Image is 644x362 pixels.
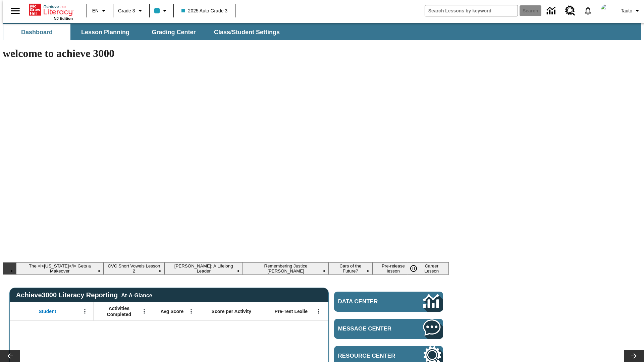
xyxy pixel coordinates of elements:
[3,47,449,60] h1: welcome to achieve 3000
[334,319,443,339] a: Message Center
[275,308,308,314] span: Pre-Test Lexile
[186,306,196,316] button: Open Menu
[80,306,90,316] button: Open Menu
[29,3,73,16] a: Home
[334,292,443,312] a: Data Center
[3,24,70,40] button: Dashboard
[181,7,228,14] span: 2025 Auto Grade 3
[3,24,286,40] div: SubNavbar
[92,7,99,14] span: EN
[415,262,449,275] button: Slide 7 Career Lesson
[601,4,614,17] img: avatar image
[209,24,285,40] button: Class/Student Settings
[3,23,641,40] div: SubNavbar
[314,306,324,316] button: Open Menu
[329,262,372,275] button: Slide 5 Cars of the Future?
[164,262,243,275] button: Slide 3 Dianne Feinstein: A Lifelong Leader
[89,5,111,17] button: Language: EN, Select a language
[81,28,129,36] span: Lesson Planning
[243,262,329,275] button: Slide 4 Remembering Justice O'Connor
[39,308,56,314] span: Student
[621,7,632,14] span: Tauto
[139,306,149,316] button: Open Menu
[338,353,403,359] span: Resource Center
[140,24,207,40] button: Grading Center
[214,28,280,36] span: Class/Student Settings
[624,350,644,362] button: Lesson carousel, Next
[72,24,139,40] button: Lesson Planning
[21,28,53,36] span: Dashboard
[425,5,518,16] input: search field
[104,262,165,275] button: Slide 2 CVC Short Vowels Lesson 2
[338,298,401,305] span: Data Center
[16,291,152,299] span: Achieve3000 Literacy Reporting
[152,5,171,17] button: Class color is light blue. Change class color
[338,325,403,332] span: Message Center
[212,308,252,314] span: Score per Activity
[407,262,420,275] button: Pause
[561,2,579,20] a: Resource Center, Will open in new tab
[152,28,196,36] span: Grading Center
[543,2,561,20] a: Data Center
[97,305,141,317] span: Activities Completed
[118,7,135,14] span: Grade 3
[115,5,147,17] button: Grade: Grade 3, Select a grade
[618,5,644,17] button: Profile/Settings
[160,308,183,314] span: Avg Score
[121,291,152,299] div: At-A-Glance
[597,2,618,19] button: Select a new avatar
[579,2,597,19] a: Notifications
[5,1,25,21] button: Open side menu
[16,262,104,275] button: Slide 1 The <i>Missouri</i> Gets a Makeover
[54,16,73,20] span: NJ Edition
[372,262,415,275] button: Slide 6 Pre-release lesson
[407,262,427,275] div: Pause
[29,2,73,20] div: Home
